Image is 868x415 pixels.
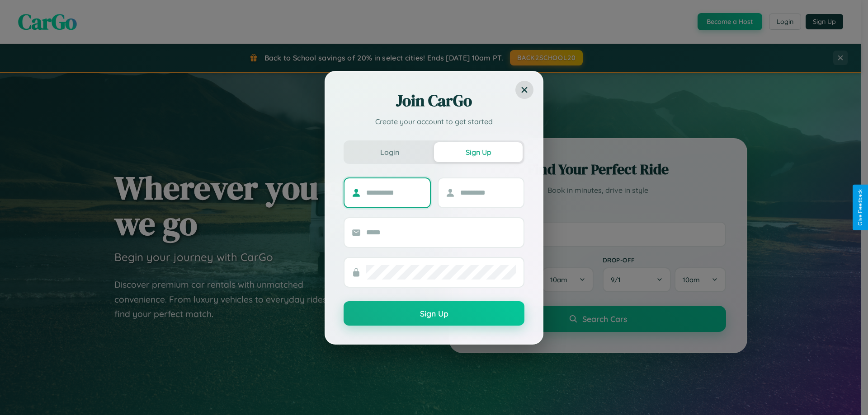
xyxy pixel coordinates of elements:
[344,116,524,127] p: Create your account to get started
[344,90,524,112] h2: Join CarGo
[345,142,434,162] button: Login
[434,142,523,162] button: Sign Up
[857,189,863,226] div: Give Feedback
[344,301,524,326] button: Sign Up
